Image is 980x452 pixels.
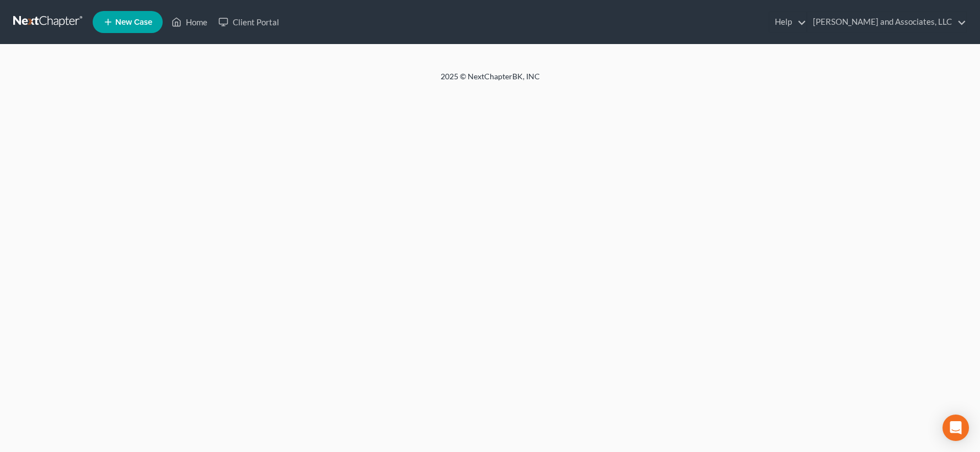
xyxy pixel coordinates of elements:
new-legal-case-button: New Case [93,11,163,33]
a: Client Portal [213,12,285,32]
a: Home [166,12,213,32]
a: [PERSON_NAME] and Associates, LLC [807,12,966,32]
a: Help [769,12,806,32]
div: 2025 © NextChapterBK, INC [176,71,805,91]
div: Open Intercom Messenger [942,415,969,441]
